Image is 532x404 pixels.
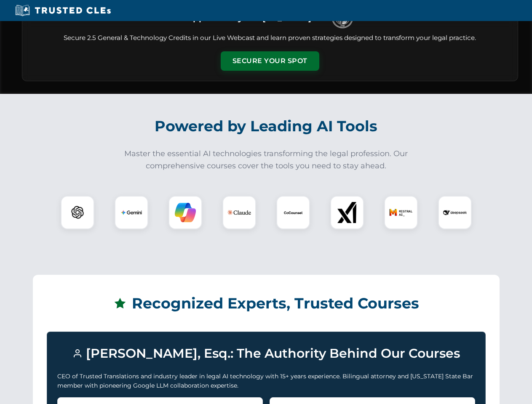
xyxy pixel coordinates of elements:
[283,202,304,223] img: CoCounsel Logo
[115,196,148,229] div: Gemini
[57,342,475,365] h3: [PERSON_NAME], Esq.: The Authority Behind Our Courses
[61,196,94,229] div: ChatGPT
[175,202,196,223] img: Copilot Logo
[32,33,508,43] p: Secure 2.5 General & Technology Credits in our Live Webcast and learn proven strategies designed ...
[65,200,90,225] img: ChatGPT Logo
[57,372,475,391] p: CEO of Trusted Translations and industry leader in legal AI technology with 15+ years experience....
[47,289,486,318] h2: Recognized Experts, Trusted Courses
[222,196,256,229] div: Claude
[168,196,202,229] div: Copilot
[337,202,358,223] img: xAI Logo
[119,148,414,172] p: Master the essential AI technologies transforming the legal profession. Our comprehensive courses...
[13,4,113,17] img: Trusted CLEs
[276,196,310,229] div: CoCounsel
[330,196,364,229] div: xAI
[389,201,413,224] img: Mistral AI Logo
[438,196,472,229] div: DeepSeek
[221,51,319,71] button: Secure Your Spot
[384,196,418,229] div: Mistral AI
[121,202,142,223] img: Gemini Logo
[33,112,500,141] h2: Powered by Leading AI Tools
[443,201,467,224] img: DeepSeek Logo
[227,201,251,224] img: Claude Logo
